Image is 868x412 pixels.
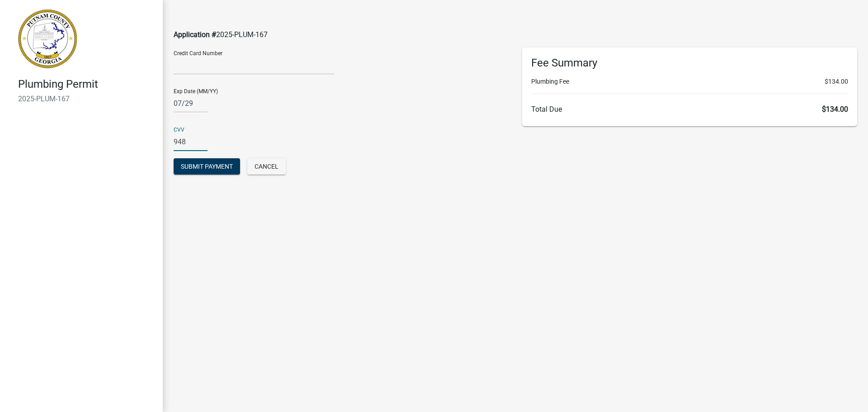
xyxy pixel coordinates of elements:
h6: Total Due [531,105,848,114]
button: Submit Payment [174,158,240,175]
img: Putnam County, Georgia [18,9,77,68]
h6: Fee Summary [531,57,848,70]
label: Credit Card Number [174,51,222,56]
span: $134.00 [825,77,848,86]
span: 2025-PLUM-167 [216,30,268,39]
span: Cancel [255,163,278,170]
span: $134.00 [822,105,848,114]
h4: Plumbing Permit [18,78,156,91]
span: Submit Payment [181,163,233,170]
h6: 2025-PLUM-167 [18,95,156,103]
li: Plumbing Fee [531,77,848,86]
button: Cancel [247,158,286,175]
span: Application # [174,30,216,39]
